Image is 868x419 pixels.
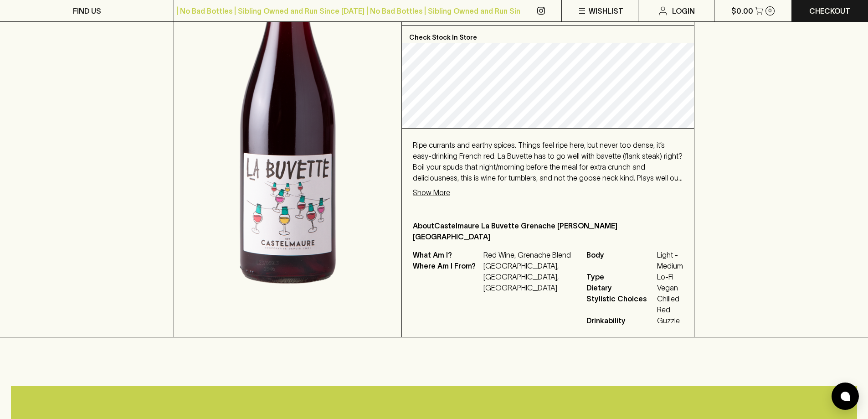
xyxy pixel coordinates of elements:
p: What Am I? [413,249,481,260]
p: Where Am I From? [413,260,481,293]
p: Login [672,5,695,16]
span: Type [586,271,655,282]
span: Drinkability [586,315,655,326]
span: Guzzle [657,315,683,326]
span: Vegan [657,282,683,293]
p: [GEOGRAPHIC_DATA], [GEOGRAPHIC_DATA], [GEOGRAPHIC_DATA] [483,260,575,293]
p: Checkout [809,5,850,16]
p: Red Wine, Grenache Blend [483,249,575,260]
span: Light - Medium [657,249,683,271]
p: Check Stock In Store [402,26,694,43]
p: $0.00 [731,5,753,16]
img: bubble-icon [841,392,850,401]
span: Chilled Red [657,293,683,315]
span: Ripe currants and earthy spices. Things feel ripe here, but never too dense, it’s easy-drinking F... [413,141,683,193]
span: Dietary [586,282,655,293]
span: Stylistic Choices [586,293,655,315]
p: Wishlist [589,5,623,16]
p: 0 [768,8,772,13]
p: About Castelmaure La Buvette Grenache [PERSON_NAME] [GEOGRAPHIC_DATA] [413,220,683,242]
span: Lo-Fi [657,271,683,282]
span: Body [586,249,655,271]
p: FIND US [73,5,101,16]
p: Show More [413,187,450,198]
